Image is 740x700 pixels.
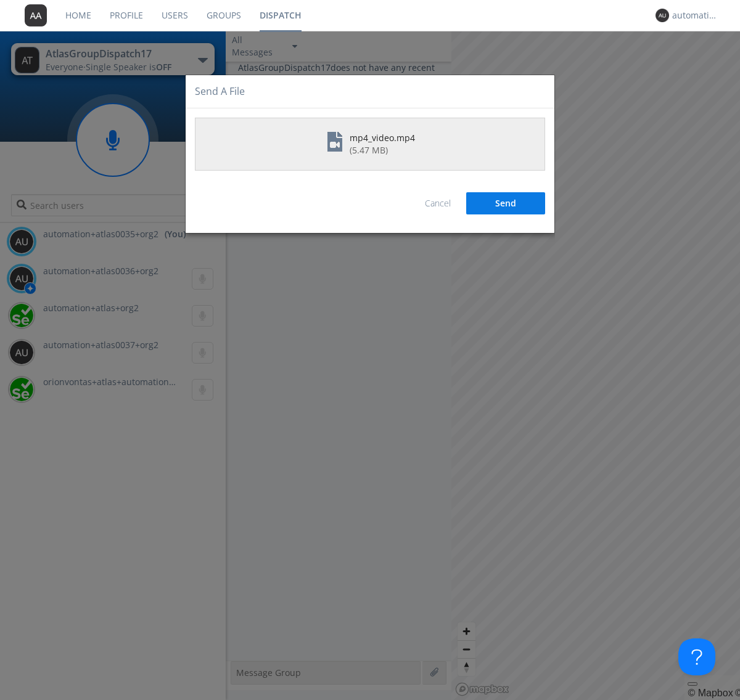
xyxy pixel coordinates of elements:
img: 373638.png [25,4,47,26]
h4: Send a file [195,84,245,99]
div: automation+atlas0035+org2 [672,9,718,22]
button: Send [466,192,545,214]
div: ( 5.47 MB ) [350,144,415,157]
div: mp4_video.mp4 [350,132,415,144]
img: 373638.png [656,9,669,22]
a: Cancel [425,197,451,209]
